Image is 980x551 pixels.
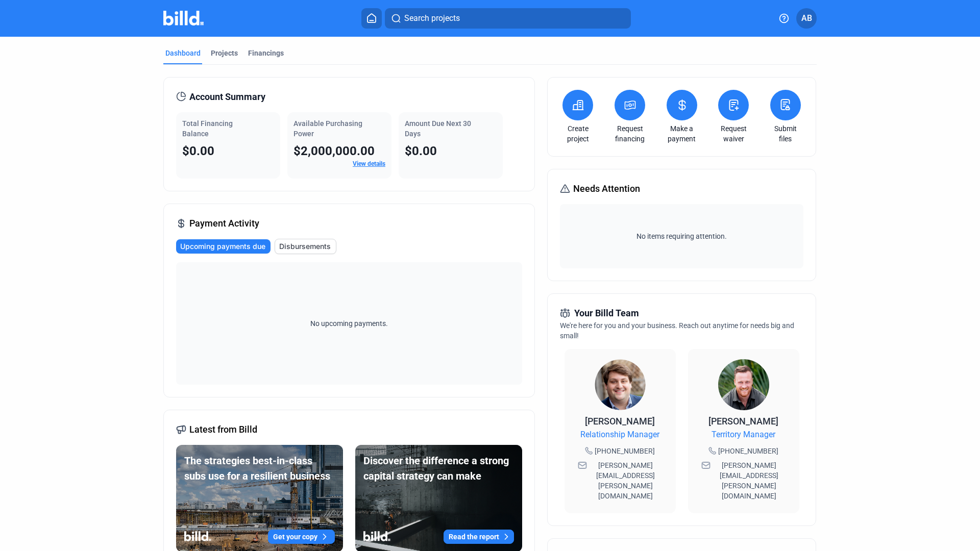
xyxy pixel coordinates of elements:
button: Upcoming payments due [176,239,271,254]
span: [PHONE_NUMBER] [595,446,655,456]
span: Available Purchasing Power [293,119,362,138]
img: Territory Manager [718,359,769,410]
span: [PERSON_NAME] [585,416,655,427]
span: Search projects [404,12,460,24]
div: The strategies best-in-class subs use for a resilient business [184,453,335,484]
span: Latest from Billd [189,422,257,437]
div: Projects [211,48,238,58]
span: No items requiring attention. [564,231,799,241]
button: Disbursements [275,239,336,254]
img: Relationship Manager [595,359,646,410]
span: [PERSON_NAME][EMAIL_ADDRESS][PERSON_NAME][DOMAIN_NAME] [713,460,786,501]
span: $2,000,000.00 [293,144,375,158]
span: Total Financing Balance [182,119,233,138]
div: Financings [248,48,284,58]
img: Billd Company Logo [163,11,204,26]
span: Payment Activity [189,216,259,231]
div: Discover the difference a strong capital strategy can make [363,453,514,484]
button: Read the report [444,530,514,544]
span: Territory Manager [712,429,775,441]
button: Search projects [385,8,631,29]
button: Get your copy [268,530,335,544]
a: Submit files [768,123,803,144]
span: We're here for you and your business. Reach out anytime for needs big and small! [560,321,794,340]
a: Request waiver [716,123,751,144]
span: Account Summary [189,90,265,104]
a: Create project [560,123,596,144]
span: No upcoming payments. [304,318,395,329]
a: View details [353,160,385,167]
span: [PERSON_NAME] [708,416,778,427]
span: Amount Due Next 30 Days [405,119,471,138]
span: Upcoming payments due [180,241,265,252]
span: Needs Attention [573,182,640,196]
span: $0.00 [405,144,437,158]
span: AB [801,12,812,24]
div: Dashboard [165,48,201,58]
a: Make a payment [664,123,700,144]
span: Your Billd Team [574,306,639,320]
button: AB [796,8,817,29]
span: Disbursements [279,241,331,252]
span: Relationship Manager [580,429,659,441]
span: $0.00 [182,144,214,158]
a: Request financing [612,123,648,144]
span: [PHONE_NUMBER] [718,446,778,456]
span: [PERSON_NAME][EMAIL_ADDRESS][PERSON_NAME][DOMAIN_NAME] [589,460,663,501]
